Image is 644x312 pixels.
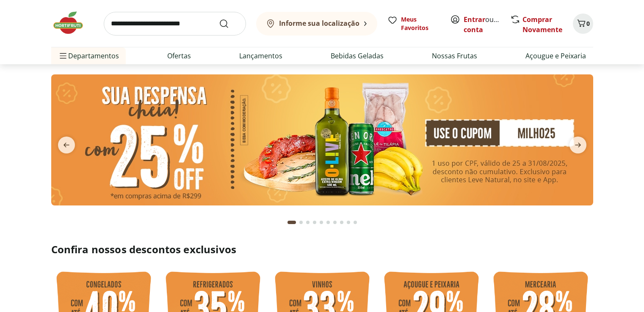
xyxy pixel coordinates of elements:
[167,51,191,61] a: Ofertas
[104,12,246,36] input: search
[239,51,282,61] a: Lançamentos
[58,46,119,66] span: Departamentos
[51,74,593,205] img: cupom
[325,212,332,233] button: Go to page 6 from fs-carousel
[311,212,318,233] button: Go to page 4 from fs-carousel
[464,15,510,34] a: Criar conta
[522,15,562,34] a: Comprar Novamente
[401,15,440,32] span: Meus Favoritos
[345,212,352,233] button: Go to page 9 from fs-carousel
[352,212,359,233] button: Go to page 10 from fs-carousel
[338,212,345,233] button: Go to page 8 from fs-carousel
[304,212,311,233] button: Go to page 3 from fs-carousel
[58,46,68,66] button: Menu
[573,14,593,34] button: Carrinho
[586,19,590,27] span: 0
[432,51,477,61] a: Nossas Frutas
[51,10,94,36] img: Hortifruti
[331,51,384,61] a: Bebidas Geladas
[219,19,239,29] button: Submit Search
[279,19,359,28] b: Informe sua localização
[332,212,338,233] button: Go to page 7 from fs-carousel
[563,137,593,153] button: next
[387,15,440,32] a: Meus Favoritos
[464,14,501,35] span: ou
[318,212,325,233] button: Go to page 5 from fs-carousel
[51,243,593,256] h2: Confira nossos descontos exclusivos
[51,137,82,153] button: previous
[464,15,485,24] a: Entrar
[256,12,377,36] button: Informe sua localização
[525,51,586,61] a: Açougue e Peixaria
[298,212,304,233] button: Go to page 2 from fs-carousel
[286,212,298,233] button: Current page from fs-carousel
